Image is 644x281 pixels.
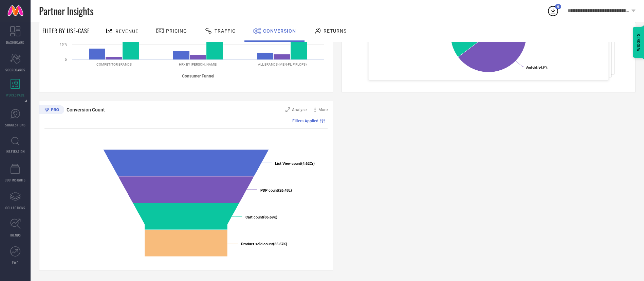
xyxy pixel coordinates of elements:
[96,63,132,66] text: COMPETITOR BRANDS
[275,161,315,166] text: (4.62Cr)
[260,188,278,193] tspan: PDP count
[526,66,548,69] text: : 54.9 %
[318,107,328,112] span: More
[182,74,214,78] tspan: Consumer Funnel
[12,260,19,265] span: FWD
[547,5,559,17] div: Open download list
[10,232,21,238] span: TRENDS
[215,28,236,34] span: Traffic
[67,107,105,112] span: Conversion Count
[39,105,64,116] div: Premium
[263,28,296,34] span: Conversion
[5,177,26,182] span: CDC INSIGHTS
[286,107,290,112] svg: Zoom
[60,42,67,46] text: 10 %
[5,67,25,72] span: SCORECARDS
[245,215,263,219] tspan: Cart count
[526,66,537,69] tspan: Android
[258,63,307,66] text: ALL BRANDS (MEN-FLIP FLOPS)
[6,149,25,154] span: INSPIRATION
[245,215,277,219] text: (86.69K)
[324,28,347,34] span: Returns
[39,4,93,18] span: Partner Insights
[42,27,90,35] span: Filter By Use-Case
[166,28,187,34] span: Pricing
[65,58,67,62] text: 0
[292,119,318,123] span: Filters Applied
[5,205,25,210] span: COLLECTIONS
[179,63,217,66] text: HRX BY [PERSON_NAME]
[241,242,273,246] tspan: Product sold count
[275,161,301,166] tspan: List View count
[5,122,26,127] span: SUGGESTIONS
[6,92,25,98] span: WORKSPACE
[260,188,292,193] text: (26.48L)
[6,40,24,45] span: DASHBOARD
[327,119,328,123] span: |
[115,29,139,34] span: Revenue
[292,107,307,112] span: Analyse
[557,4,559,9] span: 6
[241,242,287,246] text: (35.67K)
